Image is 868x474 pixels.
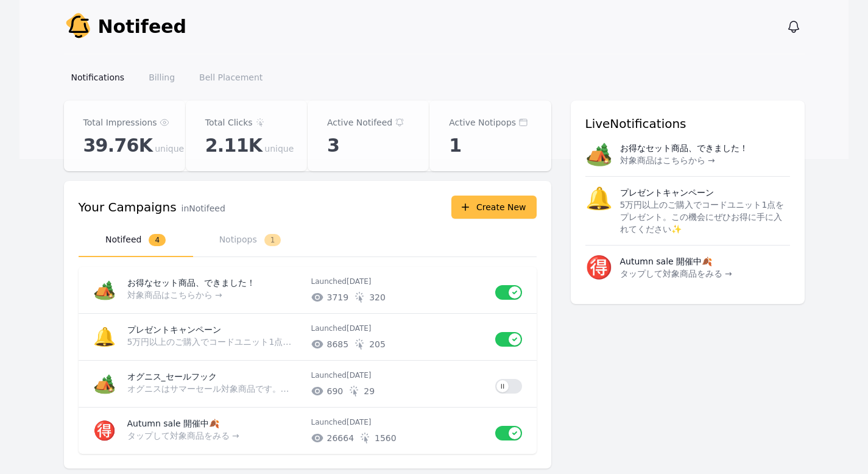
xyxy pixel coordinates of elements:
[127,324,302,336] p: プレゼントキャンペーン
[585,115,790,132] h3: Live Notifications
[327,135,339,157] span: 3
[79,361,537,407] a: 🏕️オグニス_セールフックオグニスはサマーセール対象商品です。お得に購入できるのは8/31まで。お早めにご確認ください！Launched[DATE]69029
[93,420,116,441] span: 🉐
[127,370,302,383] p: オグニス_セールフック
[98,16,187,38] span: Notifeed
[93,279,116,300] span: 🏕️
[127,289,297,301] p: 対象商品はこちらから →
[451,196,537,219] button: Create New
[585,255,613,280] span: 🉐
[327,115,392,130] p: Active Notifeed
[311,277,485,286] p: Launched
[449,135,461,157] span: 1
[347,277,372,286] time: 2025-10-02T03:28:52.741Z
[205,135,263,157] span: 2.11K
[620,154,748,166] p: 対象商品はこちらから →
[79,199,177,216] h3: Your Campaigns
[264,234,281,246] span: 1
[79,408,537,454] a: 🉐Autumn sale 開催中🍂タップして対象商品をみる →Launched[DATE]266641560
[127,277,302,289] p: お得なセット商品、できました！
[205,115,253,130] p: Total Clicks
[127,417,302,430] p: Autumn sale 開催中🍂
[375,432,397,444] span: # of unique clicks
[369,338,386,350] span: # of unique clicks
[449,115,516,130] p: Active Notipops
[79,314,537,360] a: 🔔プレゼントキャンペーン5万円以上のご購入でコードユニット1点をプレゼント。この機会にぜひお得に手に入れてください✨Launched[DATE]8685205
[93,373,116,394] span: 🏕️
[347,324,372,333] time: 2025-09-20T00:53:52.828Z
[149,234,166,246] span: 4
[620,199,790,235] p: 5万円以上のご購入でコードユニット1点をプレゼント。この機会にぜひお得に手に入れてください✨
[79,224,193,257] button: Notifeed4
[327,338,349,350] span: # of unique impressions
[141,66,182,88] a: Billing
[311,370,485,380] p: Launched
[64,66,132,88] a: Notifications
[311,324,485,333] p: Launched
[155,143,184,155] span: unique
[127,336,297,348] p: 5万円以上のご購入でコードユニット1点をプレゼント。この機会にぜひお得に手に入れてください✨
[585,142,613,166] span: 🏕️
[620,142,748,154] p: お得なセット商品、できました！
[347,418,372,426] time: 2025-08-13T14:12:34.913Z
[64,12,93,41] img: Your Company
[364,385,375,397] span: # of unique clicks
[192,66,270,88] a: Bell Placement
[79,224,537,257] nav: Tabs
[93,326,116,347] span: 🔔
[193,224,308,257] button: Notipops1
[585,186,613,235] span: 🔔
[620,255,713,267] p: Autumn sale 開催中🍂
[79,267,537,313] a: 🏕️お得なセット商品、できました！対象商品はこちらから →Launched[DATE]3719320
[327,432,355,444] span: # of unique impressions
[620,186,714,199] p: プレゼントキャンペーン
[127,430,297,442] p: タップして対象商品をみる →
[83,135,153,157] span: 39.76K
[264,143,294,155] span: unique
[127,383,297,395] p: オグニスはサマーセール対象商品です。お得に購入できるのは8/31まで。お早めにご確認ください！
[311,417,485,427] p: Launched
[327,385,344,397] span: # of unique impressions
[620,267,732,280] p: タップして対象商品をみる →
[182,202,225,214] p: in Notifeed
[369,291,386,303] span: # of unique clicks
[327,291,349,303] span: # of unique impressions
[83,115,157,130] p: Total Impressions
[64,12,187,41] a: Notifeed
[347,371,372,380] time: 2025-08-22T01:03:02.936Z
